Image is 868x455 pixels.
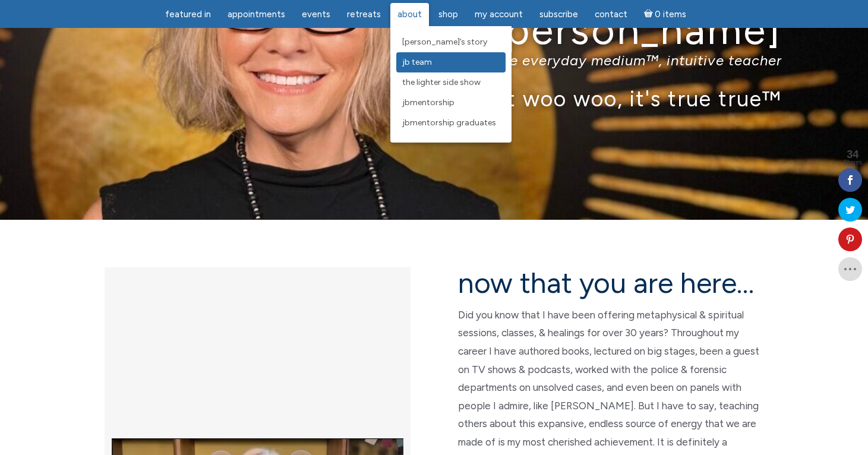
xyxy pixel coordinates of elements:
i: Cart [644,9,655,20]
a: JBMentorship [396,93,506,113]
span: Shop [438,9,458,20]
span: The Lighter Side Show [402,77,481,87]
span: Retreats [347,9,381,20]
a: JB Team [396,52,506,72]
a: Appointments [220,3,292,26]
span: About [397,9,422,20]
a: Events [295,3,337,26]
a: About [390,3,429,26]
a: My Account [468,3,530,26]
span: [PERSON_NAME]’s Story [402,37,487,47]
a: The Lighter Side Show [396,72,506,93]
a: featured in [158,3,218,26]
a: Retreats [340,3,388,26]
a: Shop [431,3,465,26]
a: Subscribe [532,3,585,26]
span: JB Team [402,57,432,67]
p: the everyday medium™, intuitive teacher [87,52,782,69]
span: 0 items [655,10,686,19]
span: Shares [843,160,862,166]
p: it's not woo woo, it's true true™ [87,86,782,111]
span: Appointments [228,9,285,20]
a: Contact [588,3,635,26]
span: 34 [843,149,862,160]
span: Contact [595,9,627,20]
h2: now that you are here… [458,267,764,299]
a: [PERSON_NAME]’s Story [396,32,506,52]
a: Cart0 items [637,2,694,26]
span: JBMentorship [402,97,454,108]
span: featured in [165,9,211,20]
span: My Account [475,9,523,20]
span: Events [302,9,330,20]
span: JBMentorship Graduates [402,118,496,128]
h1: [PERSON_NAME] [87,8,782,52]
a: JBMentorship Graduates [396,113,506,133]
span: Subscribe [539,9,578,20]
